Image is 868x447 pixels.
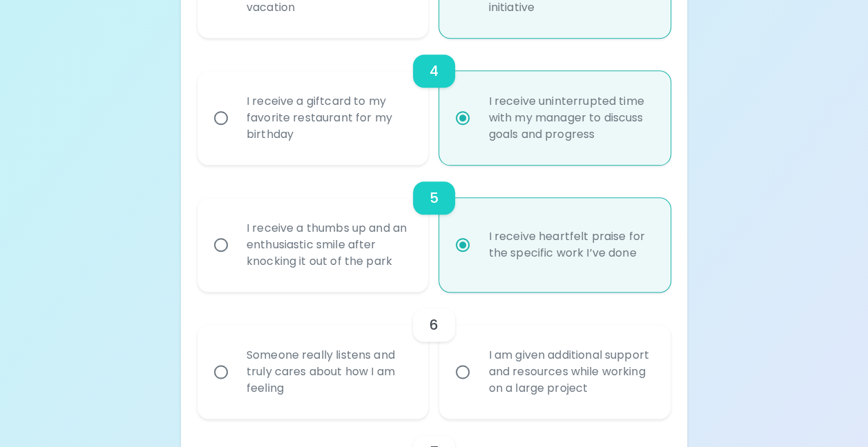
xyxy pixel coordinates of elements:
[235,203,421,286] div: I receive a thumbs up and an enthusiastic smile after knocking it out of the park
[430,187,438,209] h6: 5
[477,77,663,159] div: I receive uninterrupted time with my manager to discuss goals and progress
[235,330,421,413] div: Someone really listens and truly cares about how I am feeling
[477,330,663,413] div: I am given additional support and resources while working on a large project
[235,77,421,159] div: I receive a giftcard to my favorite restaurant for my birthday
[430,314,438,336] h6: 6
[197,165,671,292] div: choice-group-check
[197,292,671,419] div: choice-group-check
[430,60,438,82] h6: 4
[477,212,663,278] div: I receive heartfelt praise for the specific work I’ve done
[197,38,671,165] div: choice-group-check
